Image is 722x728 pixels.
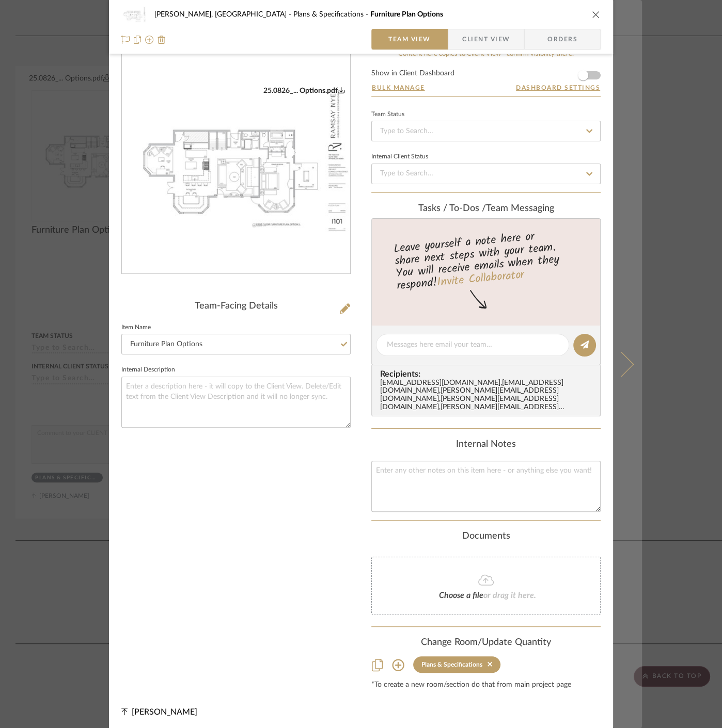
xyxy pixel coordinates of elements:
button: close [591,10,601,19]
button: Dashboard Settings [515,83,601,92]
div: Documents [371,531,601,542]
span: Plans & Specifications [293,11,370,18]
div: [EMAIL_ADDRESS][DOMAIN_NAME] , [EMAIL_ADDRESS][DOMAIN_NAME] , [PERSON_NAME][EMAIL_ADDRESS][DOMAIN... [380,379,596,412]
button: Bulk Manage [371,83,426,92]
span: or drag it here. [483,591,536,600]
a: Invite Collaborator [436,266,525,292]
span: Choose a file [439,591,483,600]
label: Internal Description [121,367,175,373]
span: Recipients: [380,369,596,379]
input: Enter Item Name [121,334,351,354]
input: Type to Search… [371,121,601,141]
div: team Messaging [371,203,601,215]
input: Type to Search… [371,164,601,184]
label: Item Name [121,325,151,330]
div: 0 [122,86,350,238]
img: 743db334-0e5c-4b8f-8dce-007b54381f5c_436x436.jpg [122,86,350,238]
span: Tasks / To-Dos / [418,204,486,213]
img: 743db334-0e5c-4b8f-8dce-007b54381f5c_48x40.jpg [121,4,146,25]
img: Remove from project [158,36,166,44]
div: Leave yourself a note here or share next steps with your team. You will receive emails when they ... [370,225,602,295]
div: Change Room/Update Quantity [371,637,601,649]
span: Client View [462,29,510,50]
div: Internal Notes [371,439,601,450]
div: *To create a new room/section do that from main project page [371,681,601,689]
span: Team View [388,29,431,50]
div: Team Status [371,112,404,117]
span: Furniture Plan Options [370,11,443,18]
span: [PERSON_NAME] [132,708,197,716]
div: Plans & Specifications [421,661,482,668]
span: Orders [536,29,589,50]
div: Team-Facing Details [121,301,351,312]
div: Internal Client Status [371,154,428,159]
div: 25.0826_... Options.pdf [263,86,345,95]
span: [PERSON_NAME], [GEOGRAPHIC_DATA] [154,11,293,18]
